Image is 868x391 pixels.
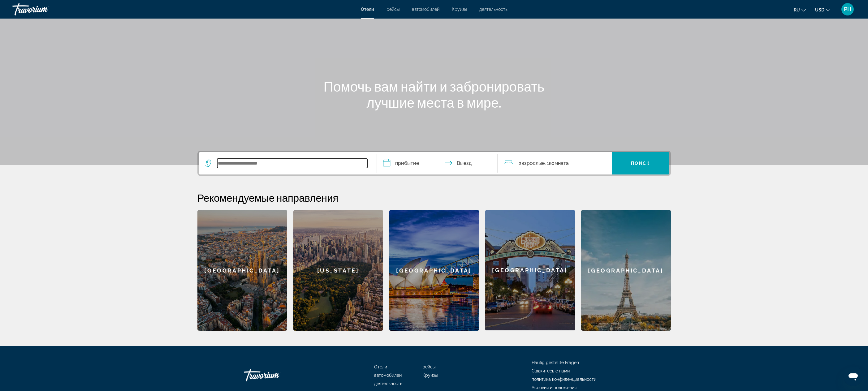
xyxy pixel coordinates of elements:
a: рейсы [422,364,435,369]
h2: Рекомендуемые направления [197,191,671,204]
a: Отели [374,364,387,369]
button: Reisende: 2 Erwachsene, 0 Kinder [498,152,612,174]
span: Взрослые [521,160,545,166]
a: [US_STATE] [293,210,383,331]
a: Отели [361,7,374,12]
a: Условия и положения [532,385,577,390]
a: деятельность [479,7,507,12]
iframe: Schaltfläche zum Öffnen des Messaging-Fensters [843,366,863,386]
a: Круизы [422,373,438,378]
span: Комната [549,160,569,166]
button: Check-in- und Check-out-Daten [377,152,498,174]
span: PH [844,6,851,12]
a: Travorium [12,1,74,17]
h1: Помочь вам найти и забронировать лучшие места в мире. [318,78,550,110]
a: автомобилей [412,7,439,12]
button: Поиск [612,152,669,174]
a: автомобилей [374,373,402,378]
font: , 1 [545,160,549,166]
a: [GEOGRAPHIC_DATA] [197,210,287,331]
a: рейсы [386,7,399,12]
a: [GEOGRAPHIC_DATA] [389,210,479,331]
a: [GEOGRAPHIC_DATA] [581,210,671,331]
span: USD [815,7,824,12]
span: Поиск [631,161,650,166]
font: 2 [519,160,521,166]
button: Sprache ändern [794,5,806,14]
button: Benutzermenü [840,3,856,16]
a: деятельность [374,381,402,386]
div: [GEOGRAPHIC_DATA] [485,210,575,330]
a: Häufig gestellte Fragen [532,360,579,365]
button: Währung ändern [815,5,830,14]
a: [GEOGRAPHIC_DATA] [485,210,575,331]
a: Свяжитесь с нами [532,368,570,373]
a: политика конфиденциальности [532,377,596,382]
a: Круизы [452,7,467,12]
div: Such-Widget [199,152,669,174]
a: Travorium [244,366,306,385]
span: ru [794,7,800,12]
